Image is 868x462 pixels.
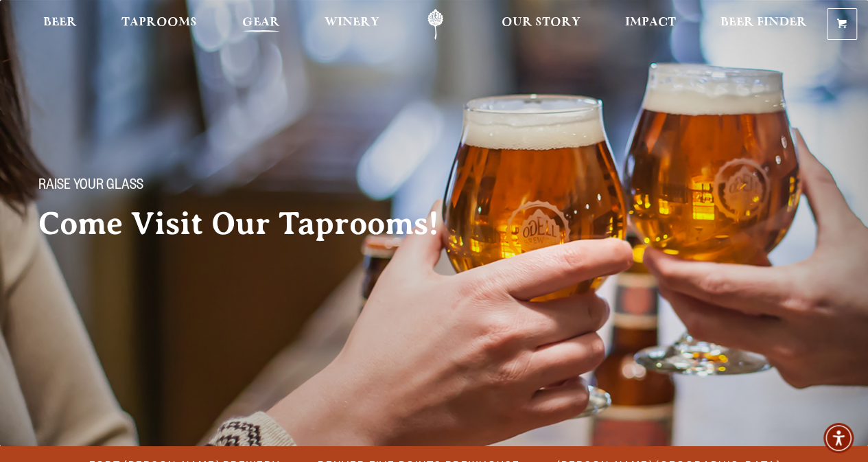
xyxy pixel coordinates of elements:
[712,9,816,40] a: Beer Finder
[720,17,807,28] span: Beer Finder
[502,17,580,28] span: Our Story
[43,17,77,28] span: Beer
[823,423,854,453] div: Accessibility Menu
[113,9,206,40] a: Taprooms
[38,178,143,196] span: Raise your glass
[233,9,289,40] a: Gear
[493,9,589,40] a: Our Story
[625,17,676,28] span: Impact
[410,9,461,40] a: Odell Home
[242,17,280,28] span: Gear
[616,9,685,40] a: Impact
[121,17,197,28] span: Taprooms
[34,9,86,40] a: Beer
[325,17,379,28] span: Winery
[316,9,388,40] a: Winery
[38,207,467,241] h2: Come Visit Our Taprooms!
